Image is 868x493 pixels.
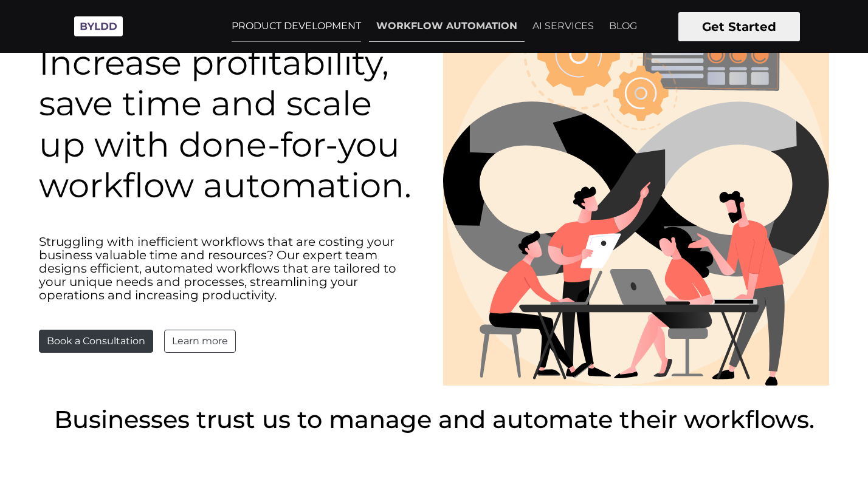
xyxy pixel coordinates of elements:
img: Byldd - Product Development Company [68,10,129,43]
a: PRODUCT DEVELOPMENT [224,11,368,41]
button: Book a Consultation [39,330,153,353]
a: AI SERVICES [525,11,601,41]
a: Learn more [164,330,236,353]
h1: Increase profitability, save time and scale up with done-for-you workflow automation. [39,42,425,206]
a: WORKFLOW AUTOMATION [369,11,525,42]
a: BLOG [602,11,644,41]
p: Struggling with inefficient workflows that are costing your business valuable time and resources?... [39,235,425,302]
h3: Businesses trust us to manage and automate their workflows. [39,405,829,434]
button: Get Started [678,12,800,41]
